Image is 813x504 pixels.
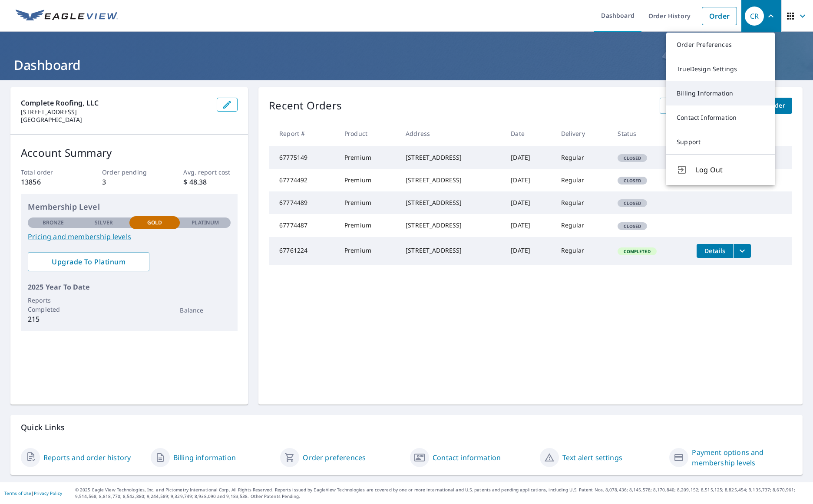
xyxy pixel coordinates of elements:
th: Address [399,121,504,146]
div: CR [745,7,764,26]
p: 3 [102,177,156,187]
p: Order pending [102,168,156,177]
th: Date [504,121,554,146]
p: Complete Roofing, LLC [21,98,210,108]
th: Product [337,121,399,146]
td: Regular [554,237,611,265]
span: Closed [618,155,646,161]
a: Contact Information [666,105,775,130]
a: Payment options and membership levels [692,447,792,468]
td: [DATE] [504,146,554,169]
p: [GEOGRAPHIC_DATA] [21,116,210,124]
td: 67761224 [269,237,337,265]
button: filesDropdownBtn-67761224 [733,244,751,258]
p: 2025 Year To Date [28,282,231,292]
td: Premium [337,191,399,214]
a: Reports and order history [43,452,131,463]
td: Premium [337,169,399,191]
td: Premium [337,237,399,265]
p: © 2025 Eagle View Technologies, Inc. and Pictometry International Corp. All Rights Reserved. Repo... [75,487,809,500]
div: [STREET_ADDRESS] [406,246,497,255]
p: 13856 [21,177,75,187]
td: Regular [554,191,611,214]
td: Regular [554,169,611,191]
a: Text alert settings [562,452,622,463]
td: 67774489 [269,191,337,214]
img: EV Logo [16,10,118,23]
div: [STREET_ADDRESS] [406,176,497,184]
td: [DATE] [504,237,554,265]
p: Account Summary [21,145,238,161]
td: [DATE] [504,191,554,214]
button: detailsBtn-67761224 [697,244,733,258]
td: [DATE] [504,214,554,237]
a: View All Orders [660,98,721,114]
button: Log Out [666,154,775,185]
a: Billing information [173,452,236,463]
span: Upgrade To Platinum [35,257,142,267]
td: Regular [554,146,611,169]
td: Regular [554,214,611,237]
p: Quick Links [21,422,792,433]
a: Order [702,7,737,25]
a: Support [666,130,775,154]
a: TrueDesign Settings [666,57,775,81]
p: Silver [95,219,113,227]
td: 67775149 [269,146,337,169]
div: [STREET_ADDRESS] [406,153,497,162]
a: Pricing and membership levels [28,231,231,242]
span: Closed [618,223,646,229]
p: 215 [28,314,79,324]
td: 67774492 [269,169,337,191]
a: Billing Information [666,81,775,105]
td: 67774487 [269,214,337,237]
span: Log Out [696,165,764,175]
p: Membership Level [28,201,231,213]
p: Platinum [192,219,219,227]
th: Delivery [554,121,611,146]
div: [STREET_ADDRESS] [406,221,497,230]
span: Closed [618,178,646,184]
span: Completed [618,248,655,254]
a: Terms of Use [4,490,31,496]
p: Balance [180,306,231,315]
th: Status [611,121,690,146]
td: [DATE] [504,169,554,191]
p: [STREET_ADDRESS] [21,108,210,116]
th: Report # [269,121,337,146]
p: $ 48.38 [183,177,238,187]
p: | [4,491,62,496]
td: Premium [337,214,399,237]
p: Bronze [43,219,64,227]
h1: Dashboard [10,56,803,74]
p: Reports Completed [28,296,79,314]
p: Recent Orders [269,98,342,114]
a: Order preferences [303,452,366,463]
span: Details [702,247,728,255]
p: Total order [21,168,75,177]
span: Closed [618,200,646,206]
a: Upgrade To Platinum [28,252,149,271]
td: Premium [337,146,399,169]
a: Contact information [433,452,501,463]
p: Avg. report cost [183,168,238,177]
p: Gold [147,219,162,227]
a: Order Preferences [666,33,775,57]
a: Privacy Policy [34,490,62,496]
div: [STREET_ADDRESS] [406,198,497,207]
